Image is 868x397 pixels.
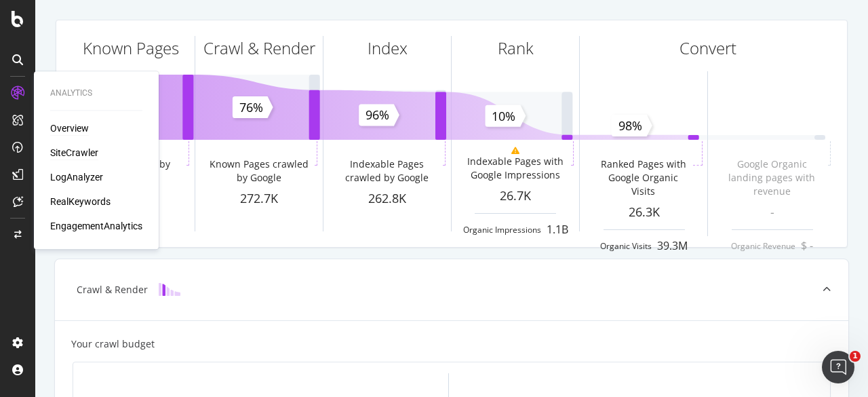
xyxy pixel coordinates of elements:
[50,219,142,233] a: EngagementAnalytics
[498,37,534,60] div: Rank
[195,190,323,208] div: 272.7K
[323,190,451,208] div: 262.8K
[50,121,89,135] a: Overview
[547,222,568,238] div: 1.1B
[368,37,408,60] div: Index
[462,155,568,182] div: Indexable Pages with Google Impressions
[159,283,180,296] img: block-icon
[71,337,155,351] div: Your crawl budget
[463,224,541,235] div: Organic Impressions
[203,37,315,60] div: Crawl & Render
[50,195,111,208] a: RealKeywords
[77,283,148,297] div: Crawl & Render
[452,187,579,205] div: 26.7K
[822,351,854,383] iframe: Intercom live chat
[50,88,142,99] div: Analytics
[850,351,861,362] span: 1
[50,170,103,184] a: LogAnalyzer
[334,157,440,185] div: Indexable Pages crawled by Google
[205,157,312,185] div: Known Pages crawled by Google
[50,146,98,159] a: SiteCrawler
[83,37,179,60] div: Known Pages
